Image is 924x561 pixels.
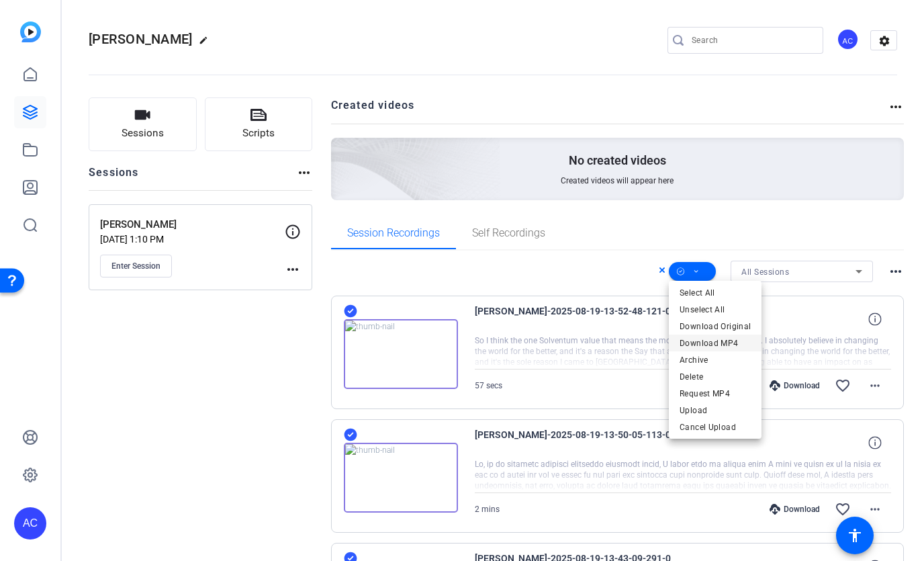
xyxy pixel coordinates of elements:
span: Select All [680,285,751,301]
span: Unselect All [680,302,751,318]
span: Cancel Upload [680,419,751,435]
span: Request MP4 [680,386,751,402]
span: Archive [680,352,751,368]
span: Download Original [680,318,751,335]
span: Upload [680,402,751,419]
span: Delete [680,369,751,385]
span: Download MP4 [680,335,751,351]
